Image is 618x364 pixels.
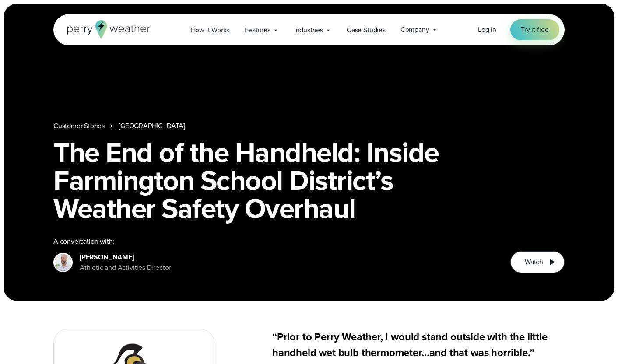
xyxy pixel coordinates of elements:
span: Industries [294,25,323,35]
h1: The End of the Handheld: Inside Farmington School District’s Weather Safety Overhaul [53,138,565,222]
div: A conversation with: [53,236,496,247]
div: [PERSON_NAME] [80,252,171,262]
a: Case Studies [339,21,393,39]
span: Company [400,24,429,35]
a: How it Works [183,21,237,39]
span: Try it free [521,24,549,35]
a: Log in [478,24,496,35]
a: Customer Stories [53,121,105,131]
button: Watch [510,251,565,273]
span: Log in [478,24,496,35]
div: Athletic and Activities Director [80,262,171,273]
a: Try it free [510,19,559,40]
strong: “Prior to Perry Weather, I would stand outside with the little handheld wet bulb thermometer…and ... [272,329,548,360]
span: How it Works [191,25,230,35]
span: Case Studies [347,25,386,35]
a: [GEOGRAPHIC_DATA] [119,121,185,131]
span: Watch [525,257,543,267]
img: Chad Mills, Farmington ISD [55,254,71,271]
span: Features [244,25,270,35]
nav: Breadcrumb [53,121,565,131]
